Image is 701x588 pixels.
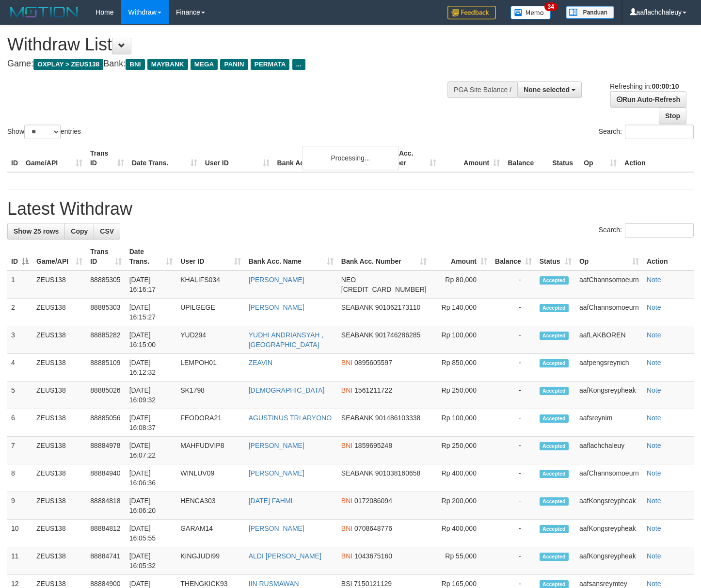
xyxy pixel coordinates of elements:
[575,299,643,326] td: aafChannsomoeurn
[249,580,299,588] a: IIN RUSMAWAN
[249,303,304,311] a: [PERSON_NAME]
[32,270,86,299] td: ZEUS138
[566,6,614,19] img: panduan.png
[147,59,188,70] span: MAYBANK
[128,144,201,172] th: Date Trans.
[32,464,86,492] td: ZEUS138
[354,442,392,449] span: Copy 1859695248 to clipboard
[430,547,491,575] td: Rp 55,000
[540,525,569,533] span: Accepted
[86,437,125,464] td: 88884978
[575,464,643,492] td: aafChannsomoeurn
[337,243,430,270] th: Bank Acc. Number: activate to sort column ascending
[430,520,491,547] td: Rp 400,000
[176,354,244,381] td: LEMPOH01
[491,520,536,547] td: -
[7,520,32,547] td: 10
[647,359,661,366] a: Note
[580,144,621,172] th: Op
[176,547,244,575] td: KINGJUDI99
[86,299,125,326] td: 88885303
[621,144,694,172] th: Action
[430,270,491,299] td: Rp 80,000
[341,497,352,505] span: BNI
[176,299,244,326] td: UPILGEGE
[491,381,536,409] td: -
[491,243,536,270] th: Balance: activate to sort column ascending
[354,524,392,532] span: Copy 0708648776 to clipboard
[599,223,694,238] label: Search:
[86,409,125,437] td: 88885056
[377,144,440,172] th: Bank Acc. Number
[652,82,679,90] strong: 00:00:10
[491,326,536,354] td: -
[610,91,686,108] a: Run Auto-Refresh
[7,492,32,520] td: 9
[249,442,304,449] a: [PERSON_NAME]
[126,409,177,437] td: [DATE] 16:08:37
[176,381,244,409] td: SK1798
[126,243,177,270] th: Date Trans.: activate to sort column ascending
[575,520,643,547] td: aafKongsreypheak
[7,326,32,354] td: 3
[647,276,661,284] a: Note
[341,286,427,293] span: Copy 5859459221945263 to clipboard
[354,580,392,588] span: Copy 7150121129 to clipboard
[86,464,125,492] td: 88884940
[625,125,694,139] input: Search:
[86,492,125,520] td: 88884818
[575,354,643,381] td: aafpengsreynich
[647,524,661,532] a: Note
[447,6,496,19] img: Feedback.jpg
[341,386,352,394] span: BNI
[7,464,32,492] td: 8
[176,409,244,437] td: FEODORA21
[341,414,373,422] span: SEABANK
[71,227,88,235] span: Copy
[32,409,86,437] td: ZEUS138
[249,552,321,560] a: ALDI [PERSON_NAME]
[491,547,536,575] td: -
[126,299,177,326] td: [DATE] 16:15:27
[32,354,86,381] td: ZEUS138
[540,359,569,367] span: Accepted
[126,326,177,354] td: [DATE] 16:15:00
[491,354,536,381] td: -
[540,304,569,312] span: Accepted
[292,59,305,70] span: ...
[32,243,86,270] th: Game/API: activate to sort column ascending
[430,326,491,354] td: Rp 100,000
[201,144,273,172] th: User ID
[126,520,177,547] td: [DATE] 16:05:55
[126,59,144,70] span: BNI
[647,497,661,505] a: Note
[126,381,177,409] td: [DATE] 16:09:32
[7,125,81,139] label: Show entries
[341,469,373,477] span: SEABANK
[245,243,337,270] th: Bank Acc. Name: activate to sort column ascending
[341,331,373,339] span: SEABANK
[249,414,332,422] a: AGUSTINUS TRI ARYONO
[375,414,420,422] span: Copy 901486103338 to clipboard
[126,354,177,381] td: [DATE] 16:12:32
[341,524,352,532] span: BNI
[273,144,377,172] th: Bank Acc. Name
[86,326,125,354] td: 88885282
[86,144,128,172] th: Trans ID
[249,359,273,366] a: ZEAVIN
[491,464,536,492] td: -
[647,469,661,477] a: Note
[341,580,352,588] span: BSI
[176,270,244,299] td: KHALIFS034
[430,243,491,270] th: Amount: activate to sort column ascending
[540,470,569,478] span: Accepted
[341,359,352,366] span: BNI
[32,299,86,326] td: ZEUS138
[249,386,325,394] a: [DEMOGRAPHIC_DATA]
[7,381,32,409] td: 5
[7,35,458,54] h1: Withdraw List
[375,331,420,339] span: Copy 901746286285 to clipboard
[7,354,32,381] td: 4
[491,492,536,520] td: -
[430,409,491,437] td: Rp 100,000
